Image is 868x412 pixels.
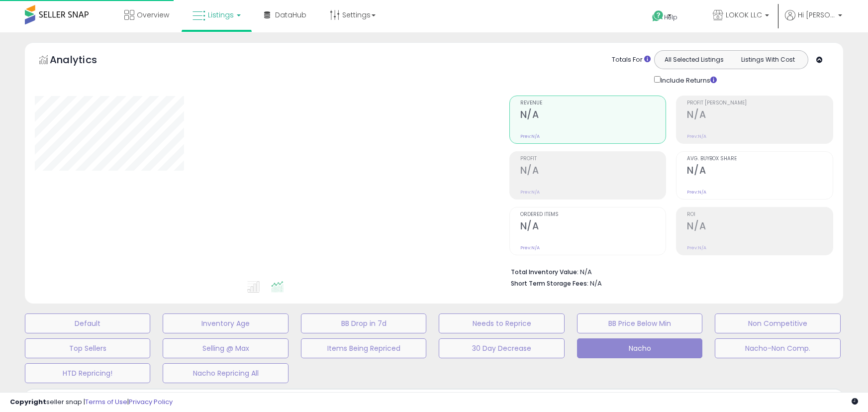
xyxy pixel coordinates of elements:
[137,10,169,20] span: Overview
[687,165,833,178] h2: N/A
[439,338,564,358] button: 30 Day Decrease
[520,189,540,195] small: Prev: N/A
[50,53,116,69] h5: Analytics
[520,165,666,178] h2: N/A
[590,279,602,288] span: N/A
[208,10,234,20] span: Listings
[687,156,833,162] span: Avg. Buybox Share
[439,313,564,333] button: Needs to Reprice
[520,220,666,234] h2: N/A
[726,10,762,20] span: LOKOK LLC
[275,10,306,20] span: DataHub
[25,313,150,333] button: Default
[511,265,826,277] li: N/A
[520,133,540,139] small: Prev: N/A
[520,101,666,106] span: Revenue
[163,363,288,383] button: Nacho Repricing All
[715,338,840,358] button: Nacho-Non Comp.
[163,338,288,358] button: Selling @ Max
[715,313,840,333] button: Non Competitive
[687,220,833,234] h2: N/A
[731,53,805,66] button: Listings With Cost
[301,313,426,333] button: BB Drop in 7d
[652,10,664,22] i: Get Help
[520,212,666,217] span: Ordered Items
[520,156,666,162] span: Profit
[785,10,842,32] a: Hi [PERSON_NAME]
[10,397,46,407] strong: Copyright
[10,398,173,407] div: seller snap | |
[511,268,579,276] b: Total Inventory Value:
[25,363,150,383] button: HTD Repricing!
[612,55,651,65] div: Totals For
[520,109,666,122] h2: N/A
[657,53,731,66] button: All Selected Listings
[664,13,677,21] span: Help
[577,338,702,358] button: Nacho
[798,10,835,20] span: Hi [PERSON_NAME]
[511,279,588,288] b: Short Term Storage Fees:
[687,245,706,251] small: Prev: N/A
[687,212,833,217] span: ROI
[687,101,833,106] span: Profit [PERSON_NAME]
[687,109,833,122] h2: N/A
[301,338,426,358] button: Items Being Repriced
[577,313,702,333] button: BB Price Below Min
[25,338,150,358] button: Top Sellers
[520,245,540,251] small: Prev: N/A
[687,189,706,195] small: Prev: N/A
[647,74,729,86] div: Include Returns
[163,313,288,333] button: Inventory Age
[644,2,697,32] a: Help
[687,133,706,139] small: Prev: N/A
